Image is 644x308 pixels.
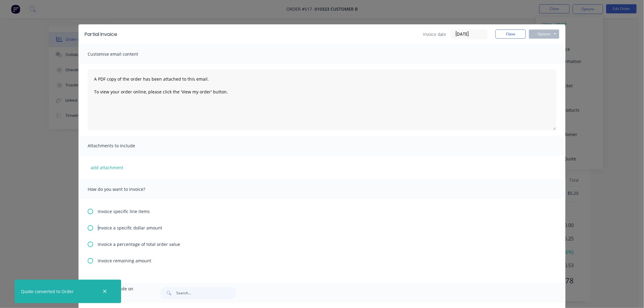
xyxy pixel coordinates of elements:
textarea: A PDF copy of the order has been attached to this email. To view your order online, please click ... [88,69,556,130]
span: Invoice remaining amount [98,257,151,264]
span: Attachments to include [88,142,155,150]
input: Search... [176,287,236,299]
div: Partial Invoice [85,31,117,38]
span: Customise email content [88,50,155,58]
span: How do you want to invoice? [88,185,155,194]
span: Invoice a percentage of total order value [98,241,180,247]
button: Options [529,30,559,39]
button: add attachment [88,163,126,172]
span: Invoice specific line items [98,208,150,215]
span: Invoice date [423,31,446,37]
div: Quote converted to Order [21,288,74,295]
button: Close [495,30,526,39]
span: Invoice a specific dollar amount [98,225,162,231]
